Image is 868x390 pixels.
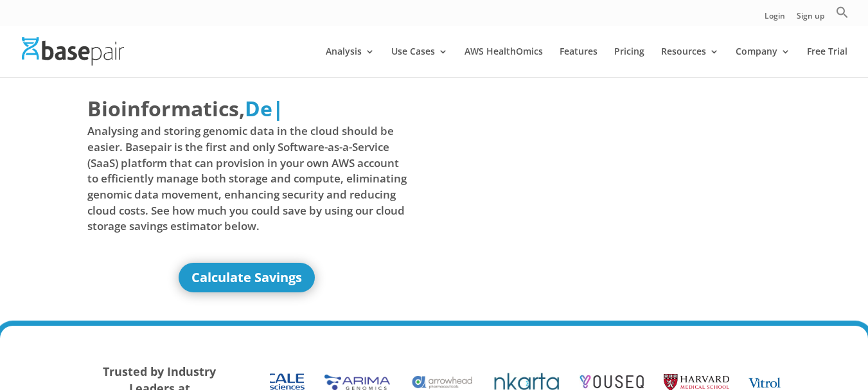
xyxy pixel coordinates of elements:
span: Bioinformatics, [87,94,245,123]
a: Pricing [614,47,644,77]
span: Analysing and storing genomic data in the cloud should be easier. Basepair is the first and only ... [87,123,407,234]
a: Free Trial [807,47,847,77]
span: | [272,94,284,122]
a: Login [765,12,785,26]
a: Calculate Savings [179,263,315,292]
a: Resources [661,47,719,77]
svg: Search [836,6,849,19]
img: Basepair [22,37,124,65]
a: Sign up [797,12,824,26]
a: Use Cases [391,47,448,77]
a: Features [560,47,598,77]
iframe: Drift Widget Chat Controller [621,297,853,375]
a: Search Icon Link [836,6,849,26]
a: AWS HealthOmics [465,47,543,77]
a: Company [736,47,790,77]
iframe: Basepair - NGS Analysis Simplified [444,94,764,274]
a: Analysis [326,47,375,77]
span: De [245,94,272,122]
